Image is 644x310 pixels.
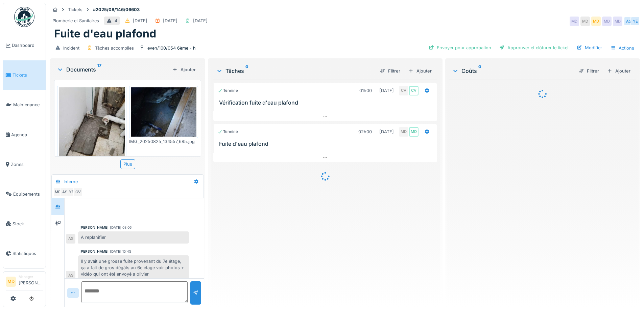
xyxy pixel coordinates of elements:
[379,129,394,135] div: [DATE]
[67,187,76,197] div: YE
[110,225,132,230] div: [DATE] 08:06
[219,100,434,106] h3: Vérification fuite d'eau plafond
[3,149,46,179] a: Zones
[19,274,43,279] div: Manager
[53,187,63,197] div: MD
[73,187,83,197] div: CV
[13,102,43,108] span: Maintenance
[3,179,46,209] a: Équipements
[90,6,142,13] strong: #2025/08/146/06603
[95,45,134,51] div: Tâches accomplies
[193,18,208,24] div: [DATE]
[163,18,177,24] div: [DATE]
[607,43,637,53] div: Actions
[11,132,43,138] span: Agenda
[580,17,590,26] div: MD
[14,7,34,27] img: Badge_color-CXgf-gQk.svg
[11,161,43,168] span: Zones
[576,66,602,76] div: Filtrer
[19,274,43,289] li: [PERSON_NAME]
[97,65,101,74] sup: 17
[13,221,43,227] span: Stock
[147,45,196,51] div: even/100/054 6ème - h
[613,17,622,26] div: MD
[3,60,46,90] a: Tickets
[60,187,69,197] div: AS
[110,249,131,254] div: [DATE] 15:45
[497,43,571,52] div: Approuver et clôturer le ticket
[54,27,156,40] h1: Fuite d'eau plafond
[13,191,43,197] span: Équipements
[359,87,372,94] div: 01h00
[630,17,640,26] div: YE
[120,159,135,169] div: Plus
[78,231,189,243] div: A replanifier
[52,18,99,24] div: Plomberie et Sanitaires
[79,225,109,230] div: [PERSON_NAME]
[358,129,372,135] div: 02h00
[66,234,75,244] div: AS
[12,42,43,49] span: Dashboard
[570,17,579,26] div: MD
[57,65,170,74] div: Documents
[79,249,109,254] div: [PERSON_NAME]
[604,66,633,76] div: Ajouter
[63,45,79,51] div: Incident
[624,17,633,26] div: AS
[602,17,612,26] div: MD
[452,67,573,75] div: Coûts
[409,127,419,137] div: MD
[399,86,408,95] div: CV
[3,120,46,149] a: Agenda
[3,209,46,238] a: Stock
[6,277,16,287] li: MD
[3,238,46,268] a: Statistiques
[13,250,43,257] span: Statistiques
[78,255,189,280] div: Il y avait une grosse fuite provenant du 7e étage, ça a fait de gros dégâts au 6e étage voir phot...
[377,66,403,76] div: Filtrer
[129,138,198,145] div: IMG_20250825_134557_685.jpg
[6,274,43,290] a: MD Manager[PERSON_NAME]
[409,86,419,95] div: CV
[133,18,147,24] div: [DATE]
[3,90,46,120] a: Maintenance
[13,72,43,78] span: Tickets
[68,6,82,13] div: Tickets
[406,66,434,76] div: Ajouter
[66,271,75,280] div: AS
[426,43,494,52] div: Envoyer pour approbation
[245,67,248,75] sup: 0
[379,87,394,94] div: [DATE]
[219,141,434,147] h3: Fuite d'eau plafond
[115,18,117,24] div: 4
[399,127,408,137] div: MD
[64,178,78,185] div: Interne
[591,17,601,26] div: MD
[218,88,238,93] div: Terminé
[574,43,605,52] div: Modifier
[59,87,125,175] img: 182xr7771hgnadgh9aemlb59gkk3
[131,87,197,137] img: ghfbea9yquv3fbixlle308t0i292
[170,65,198,74] div: Ajouter
[478,67,481,75] sup: 0
[216,67,374,75] div: Tâches
[218,129,238,135] div: Terminé
[3,31,46,60] a: Dashboard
